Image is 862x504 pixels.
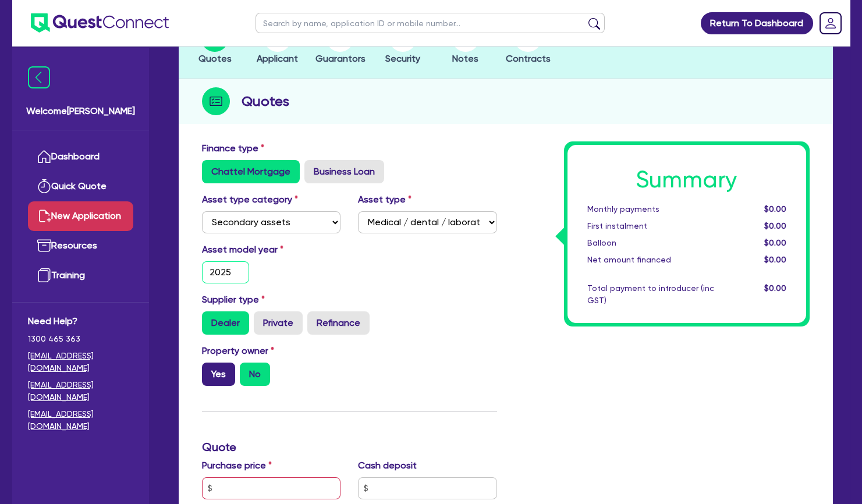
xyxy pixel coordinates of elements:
[579,203,723,215] div: Monthly payments
[202,440,497,454] h3: Quote
[358,459,417,473] label: Cash deposit
[764,238,786,247] span: $0.00
[202,363,235,386] label: Yes
[385,53,420,64] span: Security
[506,53,551,64] span: Contracts
[202,459,272,473] label: Purchase price
[26,104,135,118] span: Welcome [PERSON_NAME]
[202,311,249,335] label: Dealer
[28,350,133,374] a: [EMAIL_ADDRESS][DOMAIN_NAME]
[815,8,846,38] a: Dropdown toggle
[31,13,169,33] img: quest-connect-logo-blue
[358,193,412,207] label: Asset type
[202,141,264,155] label: Finance type
[240,363,270,386] label: No
[242,91,289,112] h2: Quotes
[307,311,370,335] label: Refinance
[587,166,786,194] h1: Summary
[764,255,786,264] span: $0.00
[28,314,133,328] span: Need Help?
[579,220,723,232] div: First instalment
[579,282,723,307] div: Total payment to introducer (inc GST)
[28,261,133,290] a: Training
[198,53,232,64] span: Quotes
[202,293,265,307] label: Supplier type
[315,53,365,64] span: Guarantors
[28,379,133,403] a: [EMAIL_ADDRESS][DOMAIN_NAME]
[28,333,133,345] span: 1300 465 363
[37,179,51,193] img: quick-quote
[202,193,298,207] label: Asset type category
[28,201,133,231] a: New Application
[28,408,133,432] a: [EMAIL_ADDRESS][DOMAIN_NAME]
[28,142,133,172] a: Dashboard
[579,254,723,266] div: Net amount financed
[28,66,50,88] img: icon-menu-close
[202,344,274,358] label: Property owner
[37,209,51,223] img: new-application
[579,237,723,249] div: Balloon
[28,172,133,201] a: Quick Quote
[202,87,230,115] img: step-icon
[452,53,478,64] span: Notes
[257,53,298,64] span: Applicant
[202,160,300,183] label: Chattel Mortgage
[37,268,51,282] img: training
[28,231,133,261] a: Resources
[37,239,51,253] img: resources
[254,311,303,335] label: Private
[304,160,384,183] label: Business Loan
[701,12,813,34] a: Return To Dashboard
[256,13,605,33] input: Search by name, application ID or mobile number...
[764,204,786,214] span: $0.00
[764,221,786,230] span: $0.00
[193,243,350,257] label: Asset model year
[764,283,786,293] span: $0.00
